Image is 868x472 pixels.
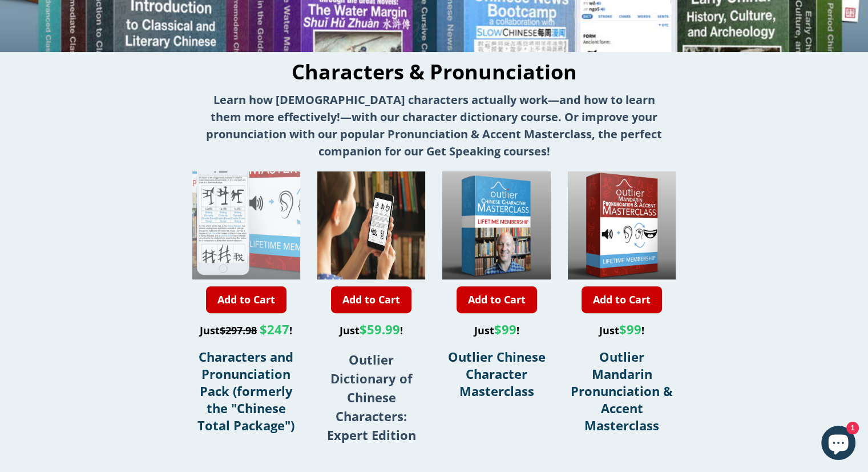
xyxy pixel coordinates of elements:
a: Outlier Dictionary of Chinese Characters: Expert Edition [327,355,416,443]
strong: Learn how [DEMOGRAPHIC_DATA] characters actually work—and how to learn them more effectively!—wit... [206,92,662,159]
a: Add to Cart [582,286,662,313]
span: Just ! [200,323,292,337]
a: Outlier Chinese Character Masterclass [448,348,546,399]
span: $247 [260,321,289,338]
span: $99 [619,321,641,338]
span: Just ! [599,323,644,337]
a: Add to Cart [206,286,286,313]
span: $59.99 [360,321,400,338]
span: $99 [494,321,516,338]
span: Just ! [474,323,519,337]
inbox-online-store-chat: Shopify online store chat [818,426,859,463]
a: Add to Cart [457,286,537,313]
a: Outlier Mandarin Pronunciation & Accent Masterclass [571,348,673,434]
a: Characters and Pronunciation Pack (formerly the "Chinese Total Package") [197,348,294,434]
span: Just ! [340,323,403,337]
strong: Outlier Dictionary of Chinese Characters: Expert Edition [327,351,416,443]
s: $297.98 [220,323,257,337]
a: Add to Cart [331,286,411,313]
